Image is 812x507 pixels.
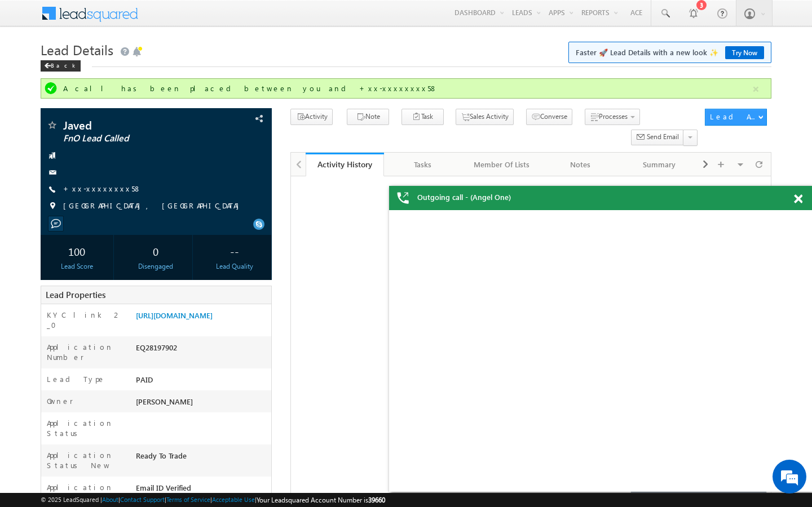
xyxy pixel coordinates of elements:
a: Back [41,60,86,69]
div: Summary [629,158,689,171]
button: Send Email [631,130,684,146]
div: Back [41,60,81,72]
a: About [102,496,118,503]
div: Ready To Trade [133,450,271,466]
div: Member Of Lists [472,158,532,171]
button: Converse [526,109,572,125]
div: Lead Actions [710,112,758,122]
span: Lead Details [41,41,113,59]
a: Member Of Lists [463,153,542,176]
div: PAID [133,374,271,390]
button: Note [347,109,389,125]
a: Terms of Service [166,496,210,503]
a: Try Now [725,46,764,59]
div: Tasks [393,158,453,171]
span: 39660 [368,496,385,504]
label: Owner [47,396,73,406]
span: Outgoing call - (Angel One) [417,192,511,202]
div: EQ28197902 [133,342,271,358]
a: [URL][DOMAIN_NAME] [136,310,213,320]
a: Tasks [384,153,463,176]
span: FnO Lead Called [63,133,206,144]
span: Send Email [647,132,679,142]
a: Contact Support [120,496,165,503]
div: Lead Score [43,261,111,272]
div: 0 [122,241,189,261]
span: Faster 🚀 Lead Details with a new look ✨ [576,47,764,58]
label: Lead Type [47,374,105,384]
div: Lead Quality [201,261,268,272]
span: Javed [63,119,206,131]
label: KYC link 2_0 [47,310,125,330]
a: Activity History [306,153,385,176]
a: Notes [541,153,620,176]
a: Acceptable Use [212,496,255,503]
a: +xx-xxxxxxxx58 [63,184,142,193]
label: Application Status New [47,450,125,470]
span: [GEOGRAPHIC_DATA], [GEOGRAPHIC_DATA] [63,201,245,212]
button: Lead Actions [705,109,767,126]
button: Activity [290,109,333,125]
label: Application Number [47,342,125,362]
a: Summary [620,153,699,176]
button: Task [401,109,444,125]
button: Processes [585,109,640,125]
span: © 2025 LeadSquared | | | | | [41,495,385,505]
span: Lead Properties [46,289,105,300]
div: 100 [43,241,111,261]
div: -- [201,241,268,261]
label: Application Status [47,418,125,438]
div: Email ID Verified [133,482,271,498]
div: Notes [550,158,610,171]
div: Activity History [314,159,376,170]
span: Processes [599,112,628,121]
button: Sales Activity [456,109,514,125]
div: Disengaged [122,261,189,272]
div: A call has been placed between you and +xx-xxxxxxxx58 [63,83,751,94]
span: Your Leadsquared Account Number is [257,496,385,504]
span: [PERSON_NAME] [136,397,193,406]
